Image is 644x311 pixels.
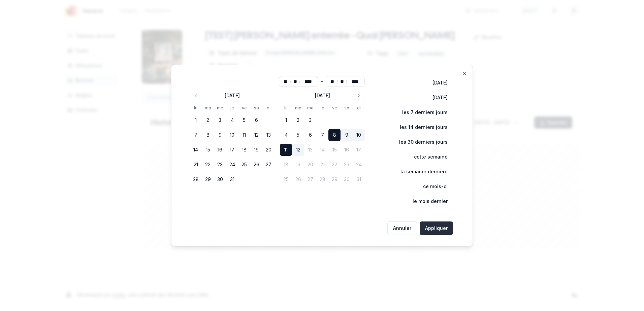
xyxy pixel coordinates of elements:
button: ce mois-ci [409,180,453,193]
button: Appliquer [420,221,453,235]
button: 15 [202,144,214,156]
th: mardi [292,104,304,111]
button: la semaine dernière [386,165,453,178]
button: 23 [214,159,226,171]
button: 30 [214,173,226,185]
span: / [346,78,347,85]
button: [DATE] [418,91,453,104]
button: 17 [226,144,238,156]
button: 28 [190,173,202,185]
button: les 30 derniers jours [385,135,453,149]
th: samedi [341,104,353,111]
button: cette semaine [400,150,453,164]
button: 10 [226,129,238,141]
button: 25 [238,159,250,171]
th: mardi [202,104,214,111]
th: lundi [190,104,202,111]
button: 6 [304,129,316,141]
button: 24 [226,159,238,171]
button: 2 [292,114,304,126]
button: 11 [280,144,292,156]
button: les 7 derniers jours [388,106,453,119]
button: 22 [202,159,214,171]
button: 29 [202,173,214,185]
button: les 14 derniers jours [386,120,453,134]
th: jeudi [226,104,238,111]
div: - [321,76,323,87]
button: le mois dernier [398,195,453,208]
button: 1 [190,114,202,126]
span: / [290,78,291,85]
button: 9 [214,129,226,141]
button: 8 [202,129,214,141]
button: Go to next month [354,91,363,100]
button: 10 [353,129,365,141]
button: 12 [292,144,304,156]
th: mercredi [304,104,316,111]
button: 13 [262,129,275,141]
th: dimanche [353,104,365,111]
button: 5 [238,114,250,126]
button: 26 [250,159,262,171]
button: 6 [250,114,262,126]
button: 7 [316,129,328,141]
button: [DATE] [418,76,453,90]
button: 1 [280,114,292,126]
button: 9 [341,129,353,141]
span: / [299,78,300,85]
button: 20 [262,144,275,156]
button: 31 [226,173,238,185]
button: 14 [190,144,202,156]
button: 16 [214,144,226,156]
button: 12 [250,129,262,141]
button: 21 [190,159,202,171]
button: 3 [214,114,226,126]
th: jeudi [316,104,328,111]
th: lundi [280,104,292,111]
div: [DATE] [315,92,330,99]
th: vendredi [328,104,341,111]
span: / [336,78,338,85]
button: 18 [238,144,250,156]
th: dimanche [262,104,275,111]
div: [DATE] [225,92,240,99]
button: 27 [262,159,275,171]
button: 4 [226,114,238,126]
button: 4 [280,129,292,141]
button: 8 [328,129,341,141]
button: 3 [304,114,316,126]
button: 7 [190,129,202,141]
th: samedi [250,104,262,111]
button: Annuler [387,221,417,235]
button: 19 [250,144,262,156]
button: Go to previous month [191,91,200,100]
th: vendredi [238,104,250,111]
th: mercredi [214,104,226,111]
button: 5 [292,129,304,141]
button: 2 [202,114,214,126]
button: 11 [238,129,250,141]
